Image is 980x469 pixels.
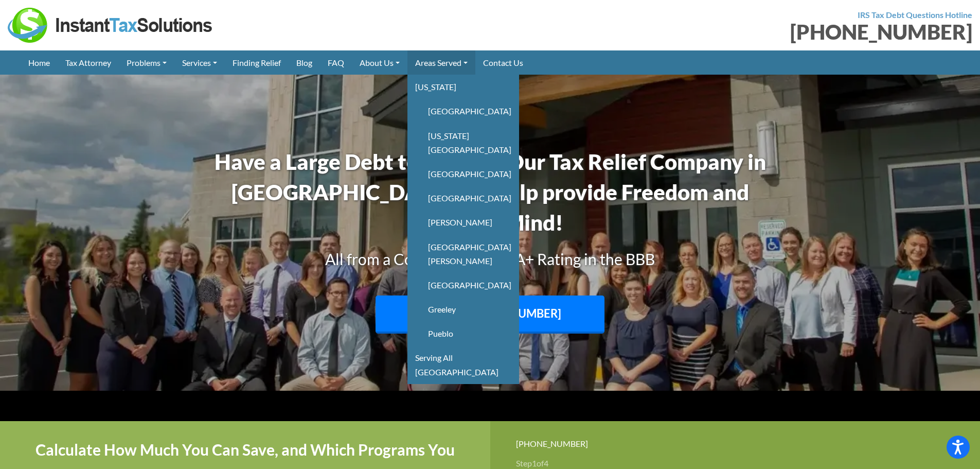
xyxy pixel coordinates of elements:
a: Services [174,50,225,75]
a: [US_STATE] [407,75,519,99]
span: 4 [544,458,548,468]
h1: Have a Large Debt to the IRS? Our Tax Relief Company in [GEOGRAPHIC_DATA] can help provide Freedo... [205,147,776,237]
a: Finding Relief [225,50,289,75]
a: About Us [352,50,407,75]
a: [GEOGRAPHIC_DATA] [407,186,519,210]
a: Blog [289,50,320,75]
a: Problems [119,50,174,75]
a: [GEOGRAPHIC_DATA] [407,273,519,297]
a: Serving All [GEOGRAPHIC_DATA] [407,345,519,384]
span: 1 [532,458,537,468]
strong: IRS Tax Debt Questions Hotline [858,10,972,20]
a: Areas Served [407,50,475,75]
a: [GEOGRAPHIC_DATA] [407,162,519,186]
a: Contact Us [475,50,531,75]
a: Instant Tax Solutions Logo [8,19,213,29]
a: Greeley [407,297,519,321]
img: Instant Tax Solutions Logo [8,8,213,43]
a: [GEOGRAPHIC_DATA] [407,99,519,123]
a: FAQ [320,50,352,75]
a: [PERSON_NAME] [407,210,519,234]
div: [PHONE_NUMBER] [498,22,973,42]
a: [GEOGRAPHIC_DATA][PERSON_NAME] [407,235,519,273]
a: Call: [PHONE_NUMBER] [376,296,604,334]
div: [PHONE_NUMBER] [516,437,955,450]
a: Tax Attorney [58,50,119,75]
a: [US_STATE][GEOGRAPHIC_DATA] [407,124,519,162]
a: Home [21,50,58,75]
h3: Step of [516,459,955,467]
a: Pueblo [407,321,519,345]
h3: All from a Company with an A+ Rating in the BBB [205,248,776,270]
